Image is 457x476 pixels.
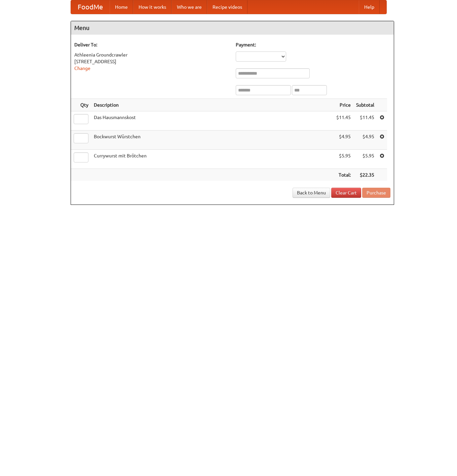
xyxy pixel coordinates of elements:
[359,0,380,14] a: Help
[331,188,361,198] a: Clear Cart
[293,188,330,198] a: Back to Menu
[353,169,377,181] th: $22.35
[353,111,377,131] td: $11.45
[334,99,353,111] th: Price
[91,150,334,169] td: Currywurst mit Brötchen
[172,0,207,14] a: Who we are
[74,66,90,71] a: Change
[74,51,229,58] div: Athleenia Groundcrawler
[353,131,377,150] td: $4.95
[91,111,334,131] td: Das Hausmannskost
[353,150,377,169] td: $5.95
[236,41,390,48] h5: Payment:
[133,0,172,14] a: How it works
[74,58,229,65] div: [STREET_ADDRESS]
[91,131,334,150] td: Bockwurst Würstchen
[334,150,353,169] td: $5.95
[71,0,110,14] a: FoodMe
[74,41,229,48] h5: Deliver To:
[334,131,353,150] td: $4.95
[110,0,133,14] a: Home
[71,99,91,111] th: Qty
[334,111,353,131] td: $11.45
[207,0,247,14] a: Recipe videos
[91,99,334,111] th: Description
[71,21,394,35] h4: Menu
[353,99,377,111] th: Subtotal
[334,169,353,181] th: Total:
[362,188,390,198] button: Purchase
